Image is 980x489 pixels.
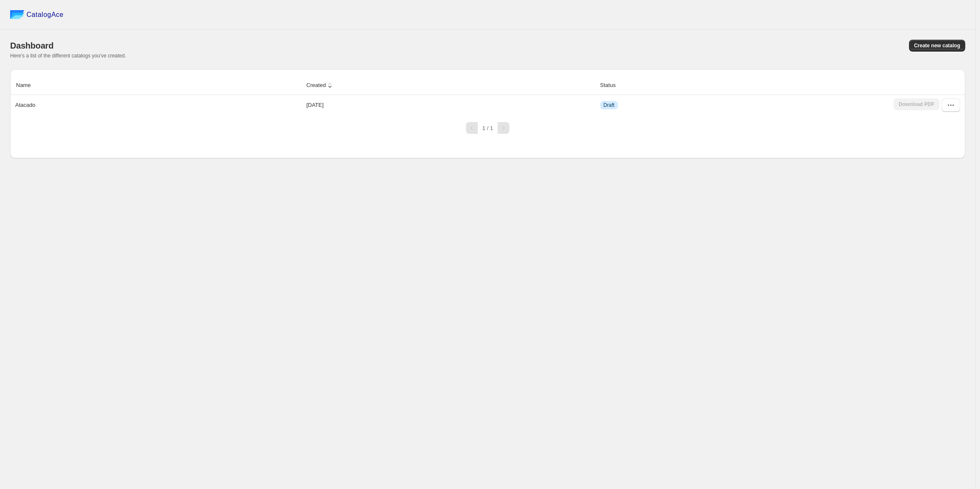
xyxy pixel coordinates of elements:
td: [DATE] [304,95,597,115]
p: Atacado [15,101,35,109]
button: Created [305,77,335,93]
button: Status [599,77,626,93]
span: Dashboard [10,41,54,50]
span: Draft [604,102,615,109]
button: Create new catalog [909,40,965,52]
span: CatalogAce [27,11,64,19]
img: catalog ace [10,10,24,19]
span: Here's a list of the different catalogs you've created. [10,53,126,59]
button: Name [15,77,41,93]
span: 1 / 1 [482,125,493,131]
span: Create new catalog [914,42,960,49]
